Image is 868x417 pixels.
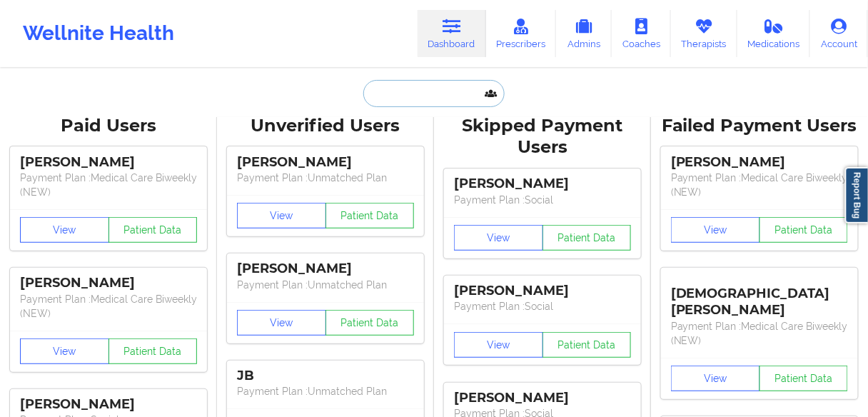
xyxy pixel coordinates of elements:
[10,115,207,137] div: Paid Users
[454,299,631,313] p: Payment Plan : Social
[108,338,198,364] button: Patient Data
[486,10,557,57] a: Prescribers
[237,171,414,185] p: Payment Plan : Unmatched Plan
[671,154,848,171] div: [PERSON_NAME]
[454,283,631,299] div: [PERSON_NAME]
[454,332,543,358] button: View
[671,275,848,318] div: [DEMOGRAPHIC_DATA][PERSON_NAME]
[759,217,849,243] button: Patient Data
[454,390,631,406] div: [PERSON_NAME]
[418,10,486,57] a: Dashboard
[20,217,109,243] button: View
[454,225,543,251] button: View
[325,203,415,228] button: Patient Data
[671,366,760,391] button: View
[237,278,414,292] p: Payment Plan : Unmatched Plan
[20,275,197,291] div: [PERSON_NAME]
[671,10,737,57] a: Therapists
[20,154,197,171] div: [PERSON_NAME]
[237,368,414,384] div: JB
[671,171,848,199] p: Payment Plan : Medical Care Biweekly (NEW)
[671,217,760,243] button: View
[810,10,868,57] a: Account
[227,115,424,137] div: Unverified Users
[737,10,811,57] a: Medications
[237,384,414,398] p: Payment Plan : Unmatched Plan
[612,10,671,57] a: Coaches
[20,396,197,413] div: [PERSON_NAME]
[325,310,415,336] button: Patient Data
[237,203,326,228] button: View
[20,171,197,199] p: Payment Plan : Medical Care Biweekly (NEW)
[454,176,631,192] div: [PERSON_NAME]
[759,366,849,391] button: Patient Data
[454,193,631,207] p: Payment Plan : Social
[237,310,326,336] button: View
[20,292,197,321] p: Payment Plan : Medical Care Biweekly (NEW)
[542,332,632,358] button: Patient Data
[671,319,848,348] p: Payment Plan : Medical Care Biweekly (NEW)
[20,338,109,364] button: View
[108,217,198,243] button: Patient Data
[556,10,612,57] a: Admins
[542,225,632,251] button: Patient Data
[661,115,858,137] div: Failed Payment Users
[444,115,641,159] div: Skipped Payment Users
[237,261,414,277] div: [PERSON_NAME]
[845,167,868,223] a: Report Bug
[237,154,414,171] div: [PERSON_NAME]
